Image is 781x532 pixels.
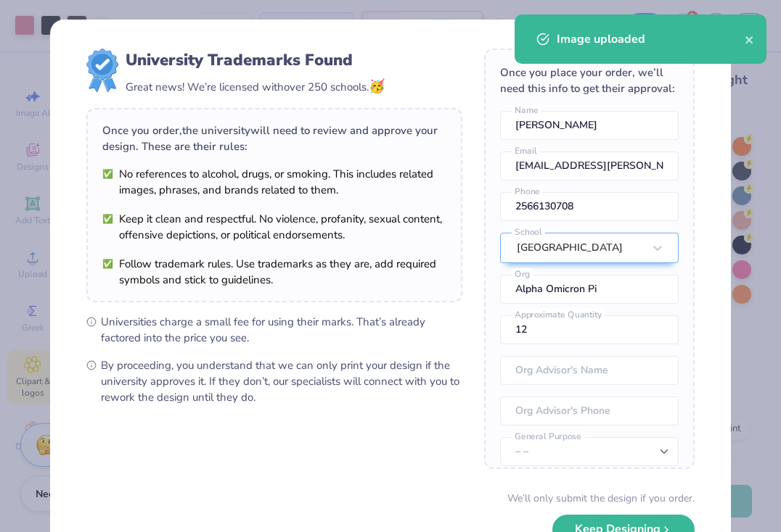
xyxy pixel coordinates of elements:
[557,30,745,48] div: Image uploaded
[507,491,695,506] div: We’ll only submit the design if you order.
[102,256,446,288] li: Follow trademark rules. Use trademarks as they are, add required symbols and stick to guidelines.
[101,357,462,405] span: By proceeding, you understand that we can only print your design if the university approves it. I...
[102,166,446,198] li: No references to alcohol, drugs, or smoking. This includes related images, phrases, and brands re...
[500,192,679,221] input: Phone
[500,111,679,140] input: Name
[369,78,385,95] span: 🥳
[86,49,118,92] img: license-marks-badge.png
[126,49,385,72] div: University Trademarks Found
[500,275,679,304] input: Org
[500,315,679,344] input: Approximate Quantity
[500,356,679,385] input: Org Advisor's Name
[500,396,679,425] input: Org Advisor's Phone
[102,122,446,154] div: Once you order, the university will need to review and approve your design. These are their rules:
[500,65,679,96] div: Once you place your order, we’ll need this info to get their approval:
[126,77,385,96] div: Great news! We’re licensed with over 250 schools.
[500,151,679,180] input: Email
[101,314,462,346] span: Universities charge a small fee for using their marks. That’s already factored into the price you...
[745,30,755,48] button: close
[102,211,446,243] li: Keep it clean and respectful. No violence, profanity, sexual content, offensive depictions, or po...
